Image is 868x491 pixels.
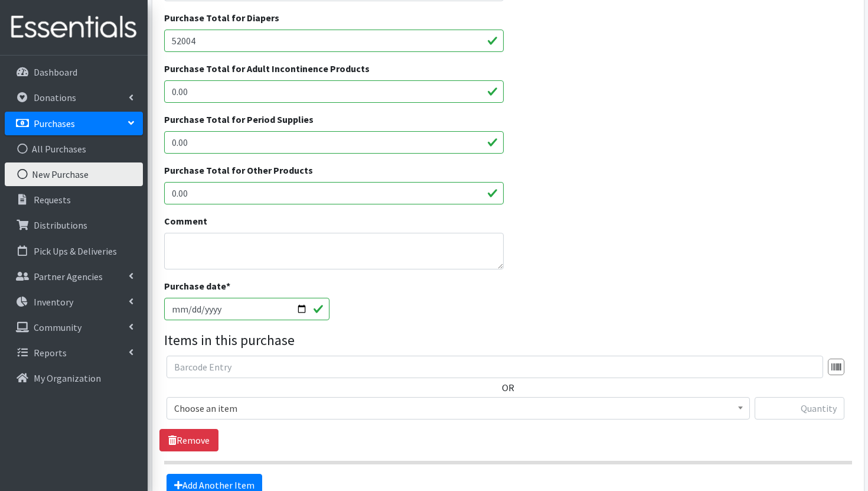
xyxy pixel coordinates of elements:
[5,188,143,212] a: Requests
[34,271,103,282] p: Partner Agencies
[5,316,143,339] a: Community
[5,239,143,263] a: Pick Ups & Deliveries
[5,8,143,47] img: HumanEssentials
[5,265,143,288] a: Partner Agencies
[164,163,313,177] label: Purchase Total for Other Products
[5,112,143,135] a: Purchases
[167,397,750,420] span: Choose an item
[164,330,852,351] legend: Items in this purchase
[159,429,218,451] a: Remove
[174,400,742,417] span: Choose an item
[34,296,73,308] p: Inventory
[34,66,77,78] p: Dashboard
[5,162,143,186] a: New Purchase
[164,214,207,228] label: Comment
[34,194,71,206] p: Requests
[167,356,823,378] input: Barcode Entry
[164,11,279,25] label: Purchase Total for Diapers
[226,280,230,292] abbr: required
[5,341,143,365] a: Reports
[502,381,514,395] label: OR
[34,245,117,257] p: Pick Ups & Deliveries
[5,290,143,314] a: Inventory
[34,219,87,231] p: Distributions
[5,137,143,161] a: All Purchases
[34,118,75,129] p: Purchases
[5,86,143,109] a: Donations
[164,279,230,293] label: Purchase date
[34,372,101,384] p: My Organization
[755,397,844,420] input: Quantity
[5,366,143,390] a: My Organization
[34,92,76,103] p: Donations
[34,347,67,359] p: Reports
[5,60,143,84] a: Dashboard
[164,112,314,126] label: Purchase Total for Period Supplies
[164,61,370,76] label: Purchase Total for Adult Incontinence Products
[5,213,143,237] a: Distributions
[34,321,81,333] p: Community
